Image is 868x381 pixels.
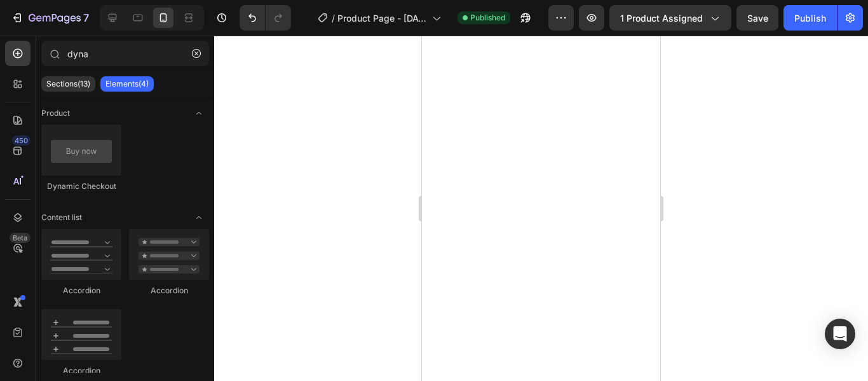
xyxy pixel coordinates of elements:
[41,41,209,66] input: Search Sections & Elements
[10,233,31,243] div: Beta
[240,5,291,31] div: Undo/Redo
[83,10,89,25] p: 7
[41,285,121,296] div: Accordion
[12,135,31,146] div: 450
[422,36,660,381] iframe: Design area
[105,79,149,89] p: Elements(4)
[41,107,70,119] span: Product
[332,11,335,25] span: /
[825,319,855,349] div: Open Intercom Messenger
[609,5,731,31] button: 1 product assigned
[41,212,82,223] span: Content list
[783,5,837,31] button: Publish
[5,5,95,31] button: 7
[189,207,209,228] span: Toggle open
[620,11,703,25] span: 1 product assigned
[747,13,768,24] span: Save
[736,5,778,31] button: Save
[189,103,209,123] span: Toggle open
[46,79,90,89] p: Sections(13)
[470,12,505,24] span: Published
[337,11,427,25] span: Product Page - [DATE] 02:55:35
[129,285,209,296] div: Accordion
[41,181,121,192] div: Dynamic Checkout
[794,11,826,25] div: Publish
[41,365,121,377] div: Accordion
